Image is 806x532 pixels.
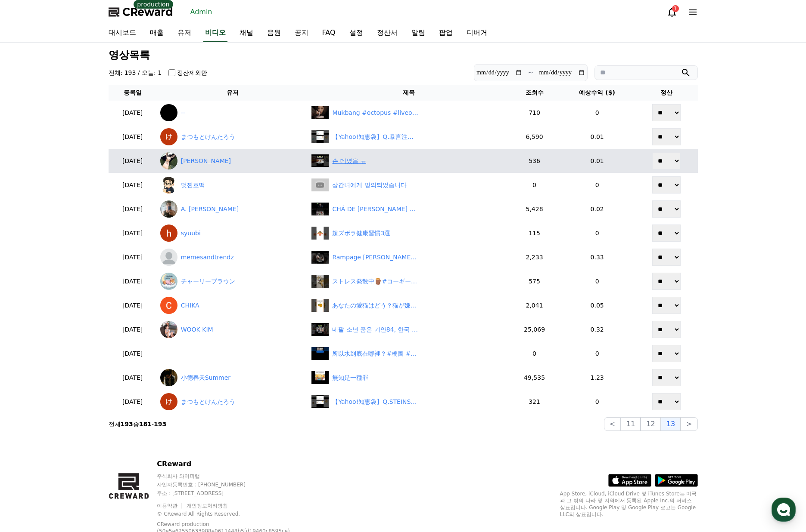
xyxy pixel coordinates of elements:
[681,417,697,431] button: >
[559,173,635,197] td: 0
[311,203,506,215] a: CHÁ DE ORÉGANO PRA GARGANTA #shorts CHÁ DE [PERSON_NAME] #shorts
[661,417,681,431] button: 13
[160,249,305,266] a: memesandtrendz
[311,227,506,240] a: 超ズボラ健康習慣3選 超ズボラ健康習慣3選
[311,323,329,336] img: 네팔 소년 품은 기안84, 한국 초청까지…재회 현장 ‘눈물+감동 폭발’
[560,490,698,518] p: App Store, iCloud, iCloud Drive 및 iTunes Store는 미국과 그 밖의 나라 및 지역에서 등록된 Apple Inc.의 서비스 상표입니다. Goo...
[528,68,533,78] p: ~
[160,393,177,410] img: まつもとけんたろう
[332,108,418,117] div: Mukbang #octopus #liveoctopus #oldboy
[604,417,621,431] button: <
[510,85,559,101] th: 조회수
[311,106,506,119] a: Mukbang #octopus #liveoctopus #oldboy Mukbang #octopus #liveoctopus #oldboy
[311,299,506,312] a: あなたの愛猫はどう？猫が嫌いなもの7選 あなたの愛猫はどう？猫が嫌いなもの7選
[311,130,329,143] img: 【Yahoo!知恵袋】Q.暴言注意 死ねやこの野郎 を敬語に直すとどうなりますか？#shorts #yahoo知恵袋 #敬語
[332,132,418,141] div: 【Yahoo!知恵袋】Q.暴言注意 死ねやこの野郎 を敬語に直すとどうなりますか？#shorts #yahoo知恵袋 #敬語
[160,321,177,338] img: WOOK KIM
[157,510,308,517] p: © CReward All Rights Reserved.
[510,245,559,269] td: 2,233
[160,128,177,145] img: まつもとけんたろう
[171,24,198,42] a: 유저
[559,221,635,245] td: 0
[641,417,660,431] button: 12
[203,24,227,42] a: 비디오
[311,395,329,408] img: 【Yahoo!知恵袋】Q.STEINS;GATEのほうおういんきょうまを一発変換してください。 なんて変換されますか？#shorts #yahoo知恵袋
[177,68,207,77] label: 정산제외만
[109,125,157,149] td: [DATE]
[559,149,635,173] td: 0.01
[332,277,418,286] div: ストレス発散中🪵#コーギー #dogshorts #癒し #shorts
[559,245,635,269] td: 0.33
[510,125,559,149] td: 6,590
[109,85,157,101] th: 등록일
[510,197,559,221] td: 5,428
[160,104,305,121] a: --
[160,273,305,290] a: チャーリーブラウン
[332,229,390,238] div: 超ズボラ健康習慣3選
[559,341,635,366] td: 0
[109,197,157,221] td: [DATE]
[109,149,157,173] td: [DATE]
[157,459,308,469] p: CReward
[109,420,167,428] p: 전체 중 -
[109,245,157,269] td: [DATE]
[510,173,559,197] td: 0
[559,269,635,293] td: 0
[157,503,184,509] a: 이용약관
[109,49,698,61] h3: 영상목록
[311,178,329,191] img: default.jpg
[510,149,559,173] td: 536
[332,373,368,382] div: 無知是一種罪
[109,293,157,317] td: [DATE]
[510,317,559,341] td: 25,069
[308,85,510,101] th: 제목
[160,176,177,194] img: 멋찐호떡
[160,224,177,242] img: syuubi
[559,366,635,390] td: 1.23
[111,273,165,294] a: 설정
[559,317,635,341] td: 0.32
[510,293,559,317] td: 2,041
[559,101,635,125] td: 0
[311,371,506,384] a: 無知是一種罪 無知是一種罪
[332,325,418,334] div: 네팔 소년 품은 기안84, 한국 초청까지…재회 현장 ‘눈물+감동 폭발’
[559,197,635,221] td: 0.02
[109,5,173,19] a: CReward
[311,347,329,360] img: 所以水到底在哪裡？#梗圖 #搞笑
[102,24,143,42] a: 대시보드
[133,286,143,292] span: 설정
[667,7,677,17] a: 1
[510,221,559,245] td: 115
[160,128,305,145] a: まつもとけんたろう
[559,125,635,149] td: 0.01
[109,390,157,414] td: [DATE]
[311,227,329,240] img: 超ズボラ健康習慣3選
[370,24,405,42] a: 정산서
[3,273,57,294] a: 홈
[311,154,506,167] a: 손 데였음 ㅠ 손 데였음 ㅠ
[160,321,305,338] a: WOOK KIM
[315,24,342,42] a: FAQ
[311,395,506,408] a: 【Yahoo!知恵袋】Q.STEINS;GATEのほうおういんきょうまを一発変換してください。 なんて変換されますか？#shorts #yahoo知恵袋 【Yahoo!知恵袋】Q.STEINS;...
[160,393,305,410] a: まつもとけんたろう
[57,273,111,294] a: 대화
[311,347,506,360] a: 所以水到底在哪裡？#梗圖 #搞笑 所以水到底在哪裡？#梗圖 #搞笑
[311,371,329,384] img: 無知是一種罪
[157,85,308,101] th: 유저
[160,104,177,121] img: --
[187,503,228,509] a: 개인정보처리방침
[332,157,366,166] div: 손 데였음 ㅠ
[311,275,506,288] a: ストレス発散中🪵#コーギー #dogshorts #癒し #shorts ストレス発散中🪵#コーギー #dogshorts #癒し #shorts
[109,269,157,293] td: [DATE]
[635,85,697,101] th: 정산
[160,297,305,314] a: CHIKA
[109,101,157,125] td: [DATE]
[160,297,177,314] img: CHIKA
[160,200,305,218] a: A. [PERSON_NAME]
[109,221,157,245] td: [DATE]
[288,24,315,42] a: 공지
[109,341,157,366] td: [DATE]
[160,369,177,386] img: 小德春天Summer
[332,205,418,214] div: CHÁ DE ORÉGANO PRA GARGANTA #shorts
[157,481,308,488] p: 사업자등록번호 : [PHONE_NUMBER]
